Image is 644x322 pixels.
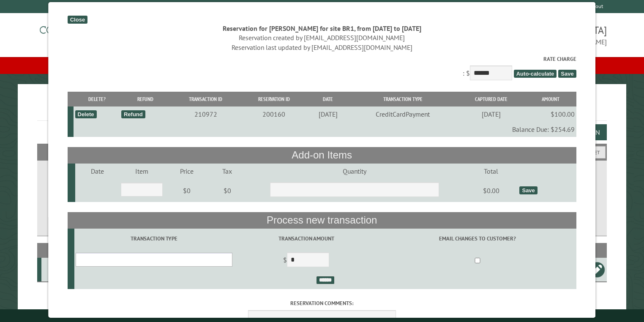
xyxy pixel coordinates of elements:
[68,33,576,42] div: Reservation created by [EMAIL_ADDRESS][DOMAIN_NAME]
[525,106,576,122] td: $100.00
[171,106,241,122] td: 210972
[210,164,245,179] td: Tax
[307,106,349,122] td: [DATE]
[45,265,85,274] div: BR1
[380,235,575,243] label: Email changes to customer?
[68,147,576,163] th: Add-on Items
[68,212,576,228] th: Process new transaction
[164,164,210,179] td: Price
[164,179,210,202] td: $0
[75,110,97,118] div: Delete
[68,43,576,52] div: Reservation last updated by [EMAIL_ADDRESS][DOMAIN_NAME]
[68,55,576,63] label: Rate Charge
[235,235,378,243] label: Transaction Amount
[74,92,120,106] th: Delete?
[349,92,457,106] th: Transaction Type
[37,16,143,49] img: Campground Commander
[68,299,576,307] label: Reservation comments:
[514,70,557,78] span: Auto-calculate
[68,16,87,24] div: Close
[210,179,245,202] td: $0
[520,186,538,194] div: Save
[37,98,607,121] h1: Reservations
[75,164,120,179] td: Date
[74,122,576,137] td: Balance Due: $254.69
[76,235,232,243] label: Transaction Type
[457,106,525,122] td: [DATE]
[37,144,607,160] h2: Filters
[120,164,164,179] td: Item
[234,249,379,273] td: $
[464,179,518,202] td: $0.00
[121,110,145,118] div: Refund
[349,106,457,122] td: CreditCardPayment
[241,106,308,122] td: 200160
[525,92,576,106] th: Amount
[68,24,576,33] div: Reservation for [PERSON_NAME] for site BR1, from [DATE] to [DATE]
[245,164,464,179] td: Quantity
[464,164,518,179] td: Total
[68,55,576,82] div: : $
[41,243,86,258] th: Site
[457,92,525,106] th: Captured Date
[171,92,241,106] th: Transaction ID
[241,92,308,106] th: Reservation ID
[120,92,171,106] th: Refund
[307,92,349,106] th: Date
[559,70,576,78] span: Save
[274,313,370,318] small: © Campground Commander LLC. All rights reserved.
